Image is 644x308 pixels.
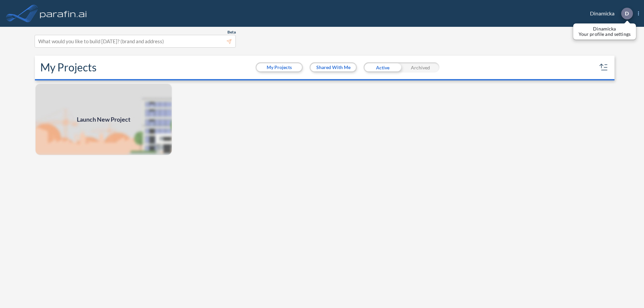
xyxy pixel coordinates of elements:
[257,63,302,71] button: My Projects
[311,63,356,71] button: Shared With Me
[579,26,631,32] p: Dinamicka
[35,83,172,156] a: Launch New Project
[35,83,172,156] img: add
[227,29,236,35] span: Beta
[579,32,631,37] p: Your profile and settings
[625,10,629,16] p: D
[40,61,97,74] h2: My Projects
[39,7,88,20] img: logo
[77,115,130,124] span: Launch New Project
[598,62,609,73] button: sort
[401,62,439,72] div: Archived
[364,62,401,72] div: Active
[580,8,639,19] div: Dinamicka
